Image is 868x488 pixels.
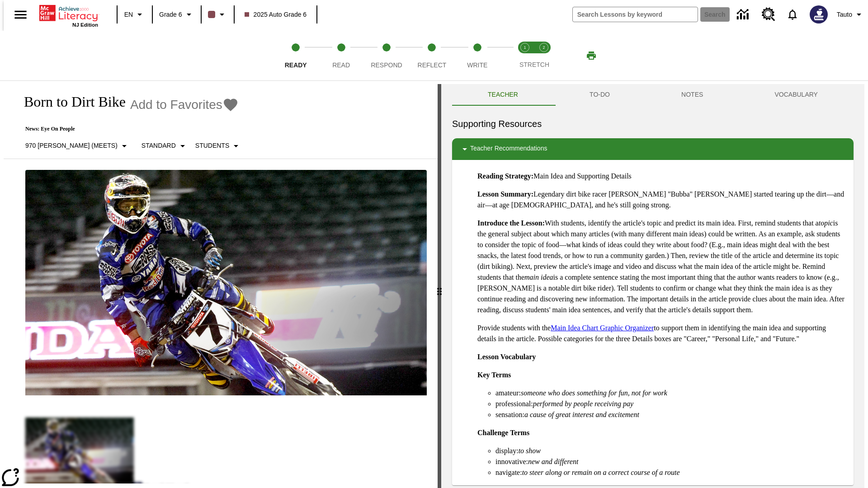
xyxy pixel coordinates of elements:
p: Main Idea and Supporting Details [477,171,846,182]
p: 970 [PERSON_NAME] (Meets) [25,141,118,150]
div: reading [4,84,438,483]
button: TO-DO [554,84,646,106]
img: Motocross racer James Stewart flies through the air on his dirt bike. [25,170,427,396]
div: Press Enter or Spacebar and then press right and left arrow keys to move the slider [438,84,441,488]
span: NJ Edition [72,22,98,28]
em: to show [519,447,541,455]
button: Reflect step 4 of 5 [406,31,458,80]
strong: Lesson Vocabulary [477,353,536,361]
button: Add to Favorites - Born to Dirt Bike [130,97,239,113]
div: Home [39,3,98,28]
button: Profile/Settings [833,6,868,23]
em: main idea [524,273,553,281]
span: Ready [285,61,307,69]
text: 2 [542,45,545,50]
em: a cause of great interest and excitement [524,411,639,418]
span: Tauto [837,10,852,19]
button: Ready step 1 of 5 [269,31,322,80]
p: Standard [142,141,176,150]
div: activity [441,84,864,488]
button: Print [577,47,606,64]
div: Teacher Recommendations [452,138,854,160]
li: sensation: [495,409,846,420]
li: amateur: [495,388,846,399]
span: 2025 Auto Grade 6 [245,10,307,19]
span: Respond [371,61,402,69]
a: Notifications [781,3,804,26]
strong: Introduce the Lesson: [477,219,545,227]
img: Avatar [810,5,828,23]
strong: Challenge Terms [477,429,529,436]
span: Grade 6 [159,10,182,19]
li: display: [495,446,846,456]
div: Instructional Panel Tabs [452,84,854,106]
a: Data Center [731,2,756,27]
button: Open side menu [7,1,34,28]
p: Legendary dirt bike racer [PERSON_NAME] "Bubba" [PERSON_NAME] started tearing up the dirt—and air... [477,189,846,211]
a: Main Idea Chart Graphic Organizer [551,324,654,332]
em: performed by people receiving pay [533,400,633,408]
strong: Reading Strategy: [477,172,533,180]
button: Language: EN, Select a language [120,6,149,23]
em: to steer along or remain on a correct course of a route [522,469,680,476]
text: 1 [524,45,526,50]
p: News: Eye On People [14,126,245,132]
em: topic [819,219,833,227]
li: professional: [495,399,846,409]
button: Class color is dark brown. Change class color [204,6,231,23]
button: Teacher [452,84,554,106]
li: innovative: [495,456,846,467]
p: Teacher Recommendations [470,144,547,155]
p: Students [195,141,229,150]
strong: Key Terms [477,371,511,379]
p: With students, identify the article's topic and predict its main idea. First, remind students tha... [477,218,846,315]
li: navigate: [495,467,846,478]
button: Select Student [192,138,245,154]
button: Read step 2 of 5 [315,31,367,80]
h1: Born to Dirt Bike [14,94,126,110]
h6: Supporting Resources [452,117,854,131]
input: search field [573,7,698,22]
span: Read [332,61,350,69]
button: Grade: Grade 6, Select a grade [156,6,198,23]
button: Select Lexile, 970 Lexile (Meets) [22,138,133,154]
button: Scaffolds, Standard [138,138,192,154]
span: Write [467,61,487,69]
span: STRETCH [519,61,549,68]
span: Add to Favorites [130,98,222,112]
span: EN [124,10,133,19]
button: Stretch Respond step 2 of 2 [531,31,557,80]
em: new and different [528,458,578,465]
button: NOTES [646,84,739,106]
button: Respond step 3 of 5 [360,31,413,80]
button: VOCABULARY [739,84,854,106]
strong: Lesson Summary: [477,190,533,198]
button: Select a new avatar [804,3,833,26]
a: Resource Center, Will open in new tab [756,2,781,27]
p: Provide students with the to support them in identifying the main idea and supporting details in ... [477,323,846,344]
em: someone who does something for fun, not for work [521,389,667,397]
button: Stretch Read step 1 of 2 [512,31,538,80]
span: Reflect [418,61,447,69]
button: Write step 5 of 5 [451,31,504,80]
